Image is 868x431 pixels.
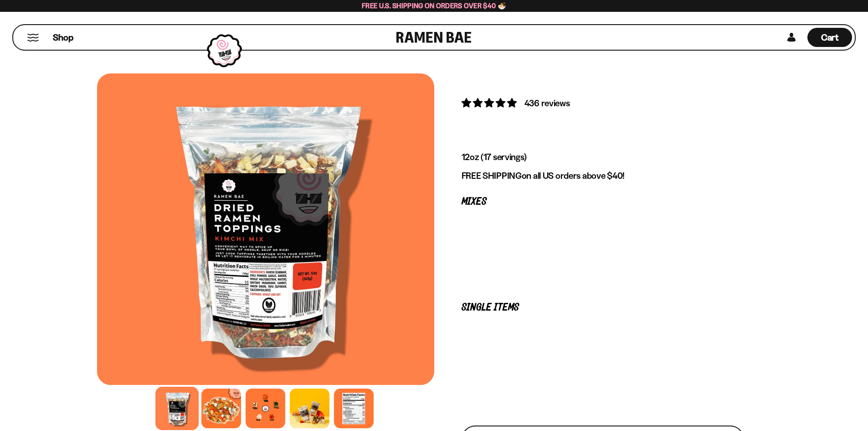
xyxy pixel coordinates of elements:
div: Cart [807,25,852,50]
strong: FREE SHIPPING [462,170,522,181]
p: 12oz (17 servings) [462,151,744,163]
p: on all US orders above $40! [462,170,744,182]
a: Shop [53,28,73,47]
span: 436 reviews [524,98,570,109]
span: 4.76 stars [462,97,519,109]
span: Shop [53,31,73,44]
p: Mixes [462,197,744,206]
span: Free U.S. Shipping on Orders over $40 🍜 [362,1,506,10]
p: Single Items [462,303,744,312]
span: Cart [821,32,839,43]
button: Mobile Menu Trigger [27,34,39,42]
